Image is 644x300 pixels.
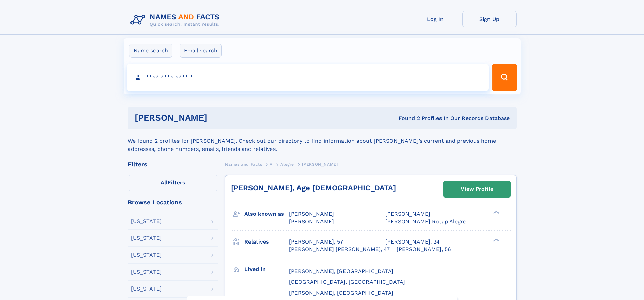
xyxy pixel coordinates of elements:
span: [GEOGRAPHIC_DATA], [GEOGRAPHIC_DATA] [289,279,405,285]
h1: [PERSON_NAME] [135,114,303,122]
input: search input [127,64,489,91]
button: Search Button [492,64,517,91]
div: Found 2 Profiles In Our Records Database [303,115,510,122]
a: View Profile [444,181,510,197]
label: Filters [128,175,218,191]
h3: Relatives [244,236,289,248]
h3: Lived in [244,263,289,275]
a: [PERSON_NAME], 24 [385,238,440,246]
a: Alegre [280,160,294,168]
a: A [270,160,273,168]
div: [US_STATE] [131,235,162,241]
a: [PERSON_NAME] [PERSON_NAME], 47 [289,246,390,253]
span: [PERSON_NAME] Rotap Alegre [385,218,466,225]
span: All [161,179,168,186]
a: Names and Facts [225,160,262,168]
div: ❯ [492,210,500,215]
span: [PERSON_NAME], [GEOGRAPHIC_DATA] [289,268,393,274]
div: ❯ [492,238,500,242]
span: A [270,162,273,167]
div: [US_STATE] [131,252,162,258]
span: [PERSON_NAME] [302,162,338,167]
div: [US_STATE] [131,269,162,275]
div: [US_STATE] [131,286,162,292]
div: Filters [128,161,218,167]
div: We found 2 profiles for [PERSON_NAME]. Check out our directory to find information about [PERSON_... [128,129,517,153]
a: Log In [408,11,462,27]
label: Email search [180,44,222,58]
div: [US_STATE] [131,218,162,224]
span: [PERSON_NAME] [289,211,334,217]
div: Browse Locations [128,199,218,205]
div: View Profile [461,181,493,197]
a: [PERSON_NAME], 57 [289,238,343,246]
label: Name search [129,44,172,58]
h3: Also known as [244,208,289,220]
span: Alegre [280,162,294,167]
span: [PERSON_NAME] [385,211,430,217]
span: [PERSON_NAME], [GEOGRAPHIC_DATA] [289,290,393,296]
a: Sign Up [462,11,517,27]
img: Logo Names and Facts [128,11,225,29]
a: [PERSON_NAME], 56 [397,246,451,253]
a: [PERSON_NAME], Age [DEMOGRAPHIC_DATA] [231,184,396,192]
span: [PERSON_NAME] [289,218,334,225]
